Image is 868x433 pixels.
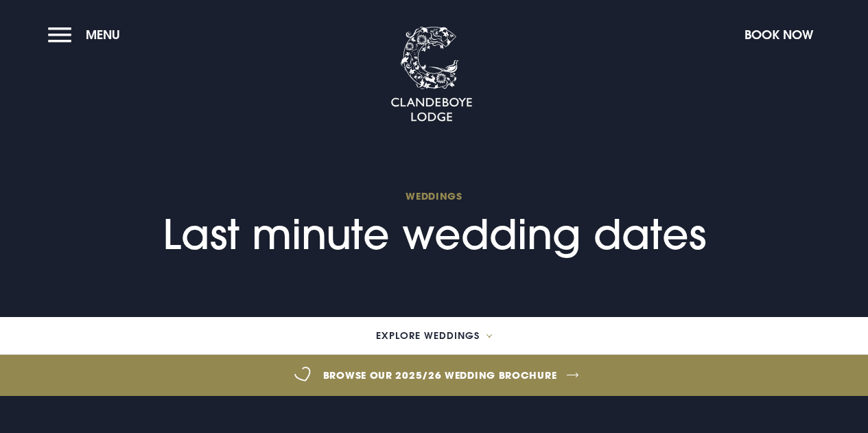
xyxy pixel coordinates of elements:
button: Book Now [738,20,820,49]
span: Menu [86,27,120,43]
h1: Last minute wedding dates [163,189,706,259]
span: Explore Weddings [376,331,480,340]
button: Menu [48,20,127,49]
span: Weddings [163,189,706,202]
img: Clandeboye Lodge [390,27,473,123]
